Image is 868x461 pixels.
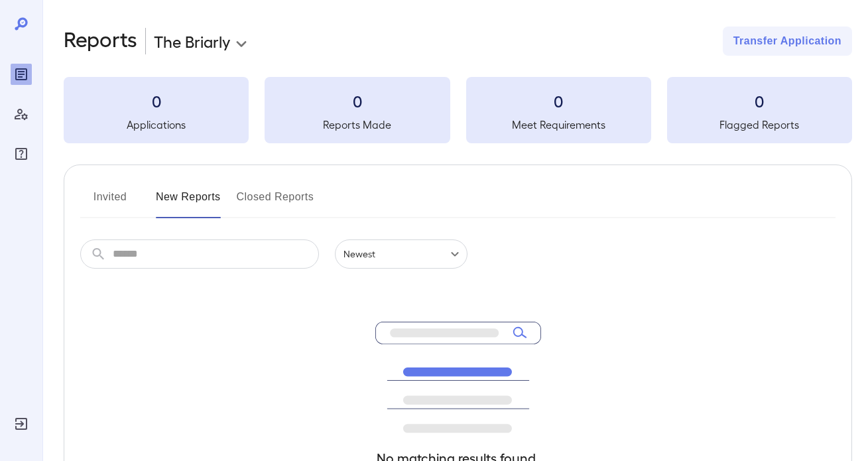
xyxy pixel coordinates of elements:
button: Transfer Application [723,27,852,56]
h5: Flagged Reports [667,117,852,133]
h3: 0 [466,90,651,111]
h5: Meet Requirements [466,117,651,133]
h3: 0 [64,90,249,111]
div: FAQ [11,143,32,165]
div: Manage Users [11,103,32,125]
div: Reports [11,64,32,85]
h5: Reports Made [265,117,450,133]
div: Log Out [11,413,32,434]
button: Invited [80,186,140,218]
p: The Briarly [154,31,230,52]
button: Closed Reports [237,186,314,218]
button: New Reports [156,186,221,218]
h3: 0 [265,90,450,111]
h3: 0 [667,90,852,111]
summary: 0Applications0Reports Made0Meet Requirements0Flagged Reports [64,77,852,143]
div: Newest [335,239,467,269]
h5: Applications [64,117,249,133]
h2: Reports [64,27,137,56]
